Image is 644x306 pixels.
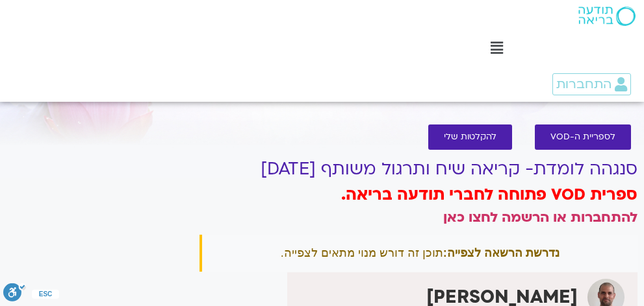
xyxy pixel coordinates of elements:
[550,132,615,142] span: לספריית ה-VOD
[444,132,496,142] span: להקלטות שלי
[200,184,638,206] h3: ספרית VOD פתוחה לחברי תודעה בריאה.
[535,124,631,150] a: לספריית ה-VOD
[552,73,631,95] a: התחברות
[556,77,612,91] span: התחברות
[428,124,512,150] a: להקלטות שלי
[443,208,638,227] a: להתחברות או הרשמה לחצו כאן
[443,246,560,259] strong: נדרשת הרשאה לצפייה:
[200,159,638,179] h1: סנגהה לומדת- קריאה שיח ותרגול משותף [DATE]
[200,235,638,272] div: תוכן זה דורש מנוי מתאים לצפייה.
[578,6,636,26] img: תודעה בריאה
